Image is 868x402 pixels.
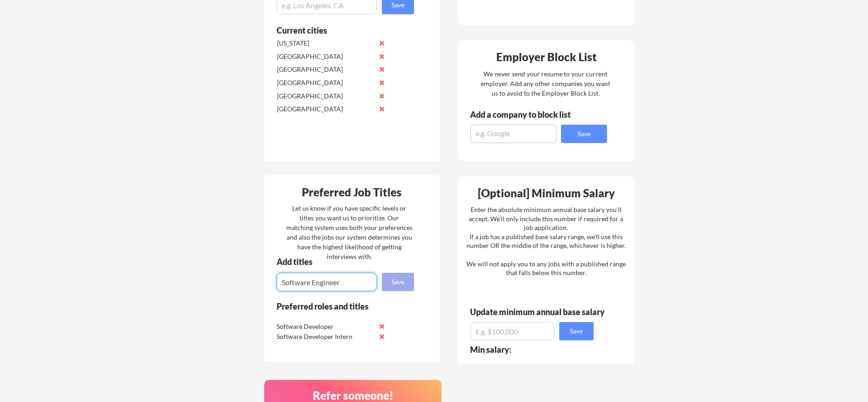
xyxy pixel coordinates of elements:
[470,308,608,316] div: Update minimum annual base salary
[277,258,406,266] div: Add titles
[466,205,626,277] div: Enter the absolute minimum annual base salary you'll accept. We'll only include this number if re...
[277,39,374,48] div: [US_STATE]
[277,92,374,101] div: [GEOGRAPHIC_DATA]
[277,332,374,341] div: Software Developer Intern
[277,302,402,310] div: Preferred roles and titles
[461,188,632,199] div: [Optional] Minimum Salary
[277,273,377,291] input: E.g. Senior Product Manager
[267,187,437,198] div: Preferred Job Titles
[277,26,404,34] div: Current cities
[277,52,374,61] div: [GEOGRAPHIC_DATA]
[461,52,632,63] div: Employer Block List
[277,322,374,331] div: Software Developer
[277,78,374,87] div: [GEOGRAPHIC_DATA]
[470,345,511,355] strong: Min salary:
[277,104,374,114] div: [GEOGRAPHIC_DATA]
[480,69,611,98] div: We never send your resume to your current employer. Add any other companies you want us to avoid ...
[561,125,607,143] button: Save
[277,65,374,74] div: [GEOGRAPHIC_DATA]
[382,273,414,291] button: Save
[559,322,594,340] button: Save
[268,390,439,401] div: Refer someone!
[471,322,554,340] input: E.g. $100,000
[470,110,585,119] div: Add a company to block list
[286,203,413,261] div: Let us know if you have specific levels or titles you want us to prioritize. Our matching system ...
